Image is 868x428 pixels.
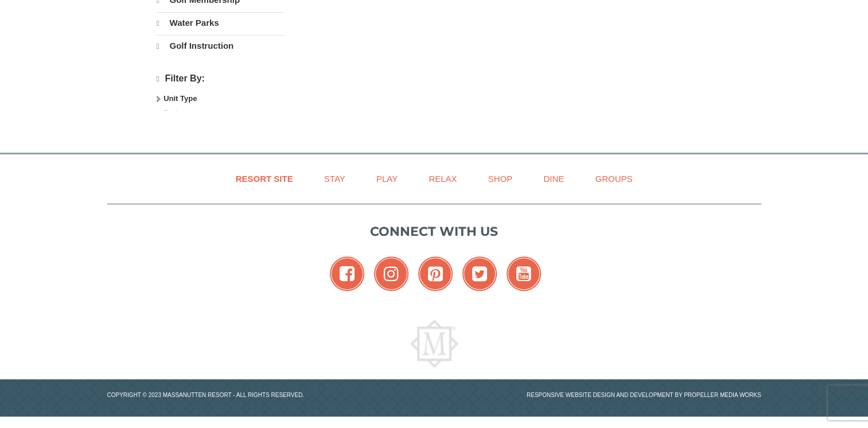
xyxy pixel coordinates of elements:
[164,108,200,117] strong: Bedrooms
[107,222,761,241] p: Connect with us
[414,166,471,192] a: Relax
[527,392,761,398] a: Responsive website design and development by Propeller Media Works
[410,320,458,368] img: Massanutten Resort Logo
[362,166,412,192] a: Play
[157,12,285,34] a: Water Parks
[474,166,527,192] a: Shop
[310,166,360,192] a: Stay
[164,94,197,103] strong: Unit Type
[221,166,308,192] a: Resort Site
[99,391,434,399] p: Copyright © 2023 Massanutten Resort - All Rights Reserved.
[157,73,285,84] h4: Filter By:
[581,166,647,192] a: Groups
[529,166,578,192] a: Dine
[157,35,285,57] a: Golf Instruction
